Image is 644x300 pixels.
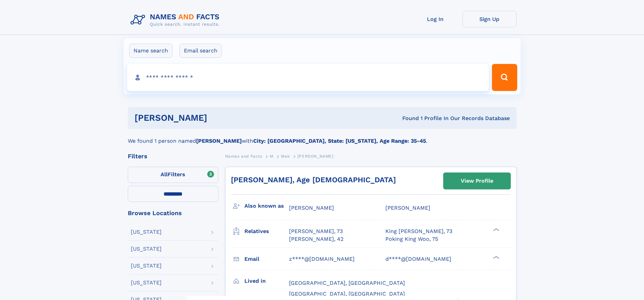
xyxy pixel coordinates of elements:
[180,44,222,58] label: Email search
[128,153,218,159] div: Filters
[385,205,430,211] span: [PERSON_NAME]
[244,253,289,265] h3: Email
[129,44,172,58] label: Name search
[131,280,162,285] div: [US_STATE]
[127,64,489,91] input: search input
[281,154,290,159] span: Mak
[244,275,289,287] h3: Lived in
[128,210,218,216] div: Browse Locations
[408,11,462,27] a: Log In
[225,152,262,160] a: Names and Facts
[131,263,162,269] div: [US_STATE]
[135,114,305,122] h1: [PERSON_NAME]
[385,235,438,243] a: Poking King Woo, 75
[297,154,334,159] span: [PERSON_NAME]
[128,167,218,183] label: Filters
[253,138,426,144] b: City: [GEOGRAPHIC_DATA], State: [US_STATE], Age Range: 35-45
[270,152,273,160] a: M
[270,154,273,159] span: M
[131,229,162,235] div: [US_STATE]
[289,228,343,235] a: [PERSON_NAME], 73
[305,115,510,122] div: Found 1 Profile In Our Records Database
[281,152,290,160] a: Mak
[196,138,242,144] b: [PERSON_NAME]
[231,176,396,184] a: [PERSON_NAME], Age [DEMOGRAPHIC_DATA]
[244,200,289,212] h3: Also known as
[492,255,500,259] div: ❯
[244,226,289,237] h3: Relatives
[461,173,493,189] div: View Profile
[289,280,405,286] span: [GEOGRAPHIC_DATA], [GEOGRAPHIC_DATA]
[492,228,500,232] div: ❯
[385,228,452,235] a: King [PERSON_NAME], 73
[128,11,225,29] img: Logo Names and Facts
[128,129,517,145] div: We found 1 person named with .
[444,173,510,189] a: View Profile
[131,246,162,252] div: [US_STATE]
[289,235,343,243] a: [PERSON_NAME], 42
[289,205,334,211] span: [PERSON_NAME]
[161,171,168,178] span: All
[289,291,405,297] span: [GEOGRAPHIC_DATA], [GEOGRAPHIC_DATA]
[492,64,517,91] button: Search Button
[462,11,517,27] a: Sign Up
